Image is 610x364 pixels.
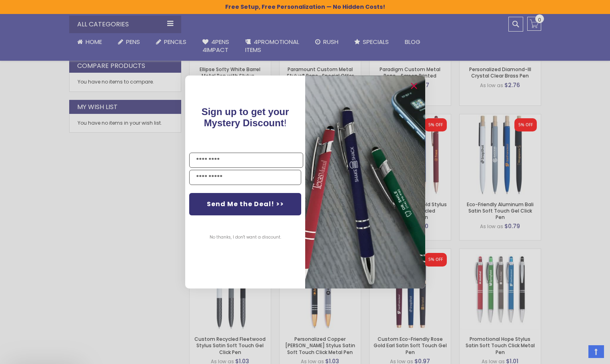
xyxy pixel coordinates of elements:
img: pop-up-image [305,76,425,288]
button: Send Me the Deal! >> [189,193,301,215]
span: Sign up to get your Mystery Discount [201,106,289,128]
button: Close dialog [408,80,420,92]
button: No thanks, I don't want a discount. [205,227,285,247]
span: ! [201,106,289,128]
